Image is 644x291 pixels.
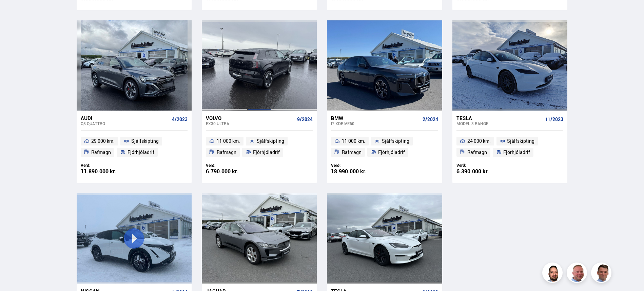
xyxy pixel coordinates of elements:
div: EX30 ULTRA [206,121,294,126]
span: Rafmagn [217,148,236,156]
a: Tesla Model 3 RANGE 11/2023 24 000 km. Sjálfskipting Rafmagn Fjórhjóladrif Verð: 6.390.000 kr. [452,111,567,183]
span: 29 000 km. [91,137,115,145]
div: Volvo [206,115,294,121]
span: 24 000 km. [467,137,491,145]
div: BMW [331,115,419,121]
div: Tesla [456,115,542,121]
span: Fjórhjóladrif [253,148,280,156]
span: 9/2024 [297,117,313,122]
span: 2/2024 [423,117,438,122]
span: Rafmagn [467,148,487,156]
a: BMW i7 XDRIVE60 2/2024 11 000 km. Sjálfskipting Rafmagn Fjórhjóladrif Verð: 18.990.000 kr. [327,111,442,183]
img: siFngHWaQ9KaOqBr.png [568,264,588,284]
div: Verð: [81,163,134,168]
div: Q8 QUATTRO [81,121,169,126]
button: Opna LiveChat spjallviðmót [5,3,26,23]
span: 4/2023 [172,117,188,122]
img: nhp88E3Fdnt1Opn2.png [543,264,564,284]
div: Verð: [206,163,259,168]
div: 6.390.000 kr. [456,169,510,174]
span: Fjórhjóladrif [503,148,530,156]
a: Volvo EX30 ULTRA 9/2024 11 000 km. Sjálfskipting Rafmagn Fjórhjóladrif Verð: 6.790.000 kr. [202,111,317,183]
div: Verð: [456,163,510,168]
img: FbJEzSuNWCJXmdc-.webp [592,264,612,284]
div: Model 3 RANGE [456,121,542,126]
span: Fjórhjóladrif [378,148,405,156]
span: 11/2023 [545,117,563,122]
div: Audi [81,115,169,121]
a: Audi Q8 QUATTRO 4/2023 29 000 km. Sjálfskipting Rafmagn Fjórhjóladrif Verð: 11.890.000 kr. [77,111,192,183]
span: Rafmagn [91,148,111,156]
span: Rafmagn [342,148,362,156]
span: Sjálfskipting [131,137,159,145]
span: 11 000 km. [217,137,240,145]
span: Sjálfskipting [507,137,534,145]
span: Fjórhjóladrif [128,148,154,156]
div: i7 XDRIVE60 [331,121,419,126]
span: Sjálfskipting [257,137,284,145]
span: Sjálfskipting [382,137,409,145]
div: 6.790.000 kr. [206,169,259,174]
span: 11 000 km. [342,137,365,145]
div: Verð: [331,163,385,168]
div: 11.890.000 kr. [81,169,134,174]
div: 18.990.000 kr. [331,169,385,174]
